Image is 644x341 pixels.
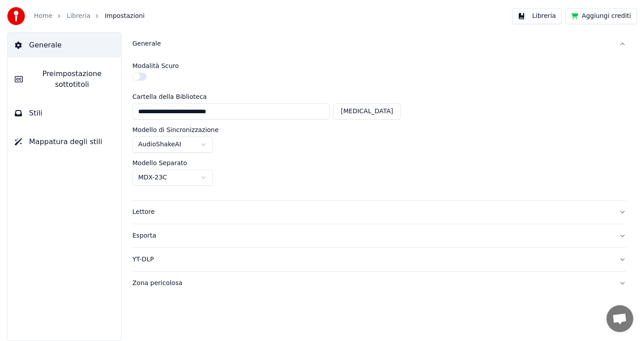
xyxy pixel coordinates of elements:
[132,224,626,247] button: Esporta
[8,61,121,97] button: Preimpostazione sottotitoli
[132,39,612,48] div: Generale
[132,32,626,55] button: Generale
[132,272,626,295] button: Zona pericolosa
[132,255,612,264] div: YT-DLP
[132,279,612,288] div: Zona pericolosa
[29,108,42,119] span: Stili
[34,12,144,21] nav: breadcrumb
[132,160,187,166] label: Modello Separato
[30,68,114,90] span: Preimpostazione sottotitoli
[333,103,401,119] button: [MEDICAL_DATA]
[512,8,562,24] button: Libreria
[132,200,626,224] button: Lettore
[7,7,25,25] img: youka
[34,12,52,21] a: Home
[132,63,179,69] label: Modalità Scuro
[132,248,626,271] button: YT-DLP
[105,12,144,21] span: Impostazioni
[29,136,102,147] span: Mappatura degli stili
[132,127,219,133] label: Modello di Sincronizzazione
[8,101,121,126] button: Stili
[132,94,401,100] label: Cartella della Biblioteca
[132,55,626,200] div: Generale
[606,305,633,332] a: Aprire la chat
[132,231,612,240] div: Esporta
[8,129,121,154] button: Mappatura degli stili
[67,12,90,21] a: Libreria
[29,40,62,51] span: Generale
[132,208,612,217] div: Lettore
[565,8,637,24] button: Aggiungi crediti
[8,33,121,58] button: Generale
